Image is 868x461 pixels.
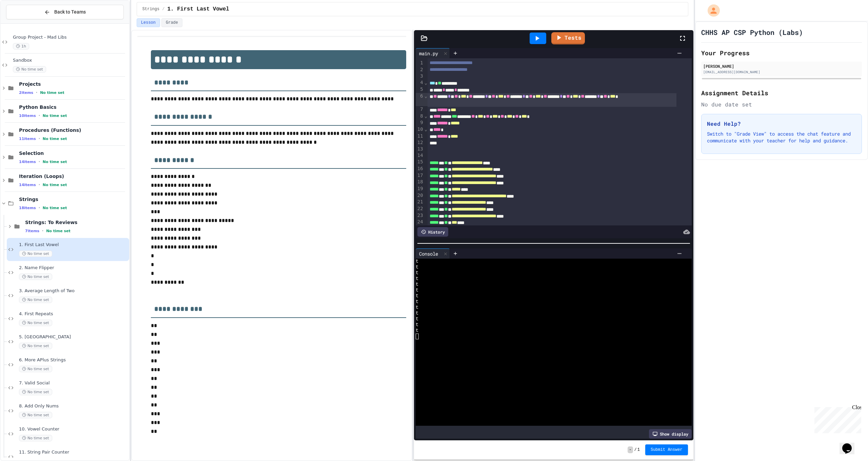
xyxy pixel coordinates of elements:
[416,199,424,205] div: 21
[707,131,856,144] p: Switch to "Grade View" to access the chat feature and communicate with your teacher for help and ...
[645,444,688,455] button: Submit Answer
[19,91,33,95] span: 2 items
[651,447,683,453] span: Submit Answer
[19,104,128,110] span: Python Basics
[13,35,128,40] span: Group Project - Mad Libs
[43,160,67,164] span: No time set
[416,310,419,316] span: t
[19,81,128,87] span: Projects
[416,133,424,140] div: 11
[416,86,424,93] div: 5
[416,139,424,146] div: 12
[19,334,128,340] span: 5. [GEOGRAPHIC_DATA]
[701,100,862,108] div: No due date set
[416,93,424,106] div: 6
[19,173,128,179] span: Iteration (Loops)
[416,212,424,219] div: 23
[416,192,424,199] div: 20
[701,48,862,58] h2: Your Progress
[162,6,164,12] span: /
[628,446,633,453] span: -
[703,63,860,69] div: [PERSON_NAME]
[19,183,36,187] span: 14 items
[416,305,419,310] span: t
[137,18,160,27] button: Lesson
[19,343,52,349] span: No time set
[19,242,128,248] span: 1. First Last Vowel
[416,60,424,66] div: 1
[19,320,52,326] span: No time set
[701,88,862,98] h2: Assignment Details
[19,196,128,202] span: Strings
[39,159,40,164] span: •
[416,299,419,305] span: t
[416,179,424,185] div: 18
[703,69,860,75] div: [EMAIL_ADDRESS][DOMAIN_NAME]
[416,119,424,126] div: 9
[19,274,52,280] span: No time set
[19,250,52,257] span: No time set
[39,136,40,141] span: •
[25,219,128,225] span: Strings: To Reviews
[43,206,67,210] span: No time set
[19,426,128,432] span: 10. Vowel Counter
[19,380,128,386] span: 7. Valid Social
[3,3,47,43] div: Chat with us now!Close
[39,113,40,118] span: •
[19,366,52,372] span: No time set
[812,404,861,433] iframe: chat widget
[43,137,67,141] span: No time set
[416,172,424,179] div: 17
[19,435,52,441] span: No time set
[19,265,128,271] span: 2. Name Flipper
[416,106,424,113] div: 7
[19,449,128,455] span: 11. String Pair Counter
[19,206,36,210] span: 18 items
[424,80,428,85] span: Fold line
[142,6,159,12] span: Strings
[167,5,229,13] span: 1. First Last Vowel
[43,114,67,118] span: No time set
[46,229,71,233] span: No time set
[19,160,36,164] span: 14 items
[416,185,424,192] div: 19
[424,113,428,119] span: Fold line
[649,429,692,439] div: Show display
[416,66,424,73] div: 2
[701,3,722,18] div: My Account
[13,43,29,49] span: 1h
[19,150,128,156] span: Selection
[840,434,861,454] iframe: chat widget
[416,73,424,79] div: 3
[416,248,450,259] div: Console
[416,259,419,264] span: t
[416,282,419,287] span: t
[416,48,450,58] div: main.py
[19,288,128,294] span: 3. Average Length of Two
[19,114,36,118] span: 10 items
[424,93,428,99] span: Fold line
[19,127,128,133] span: Procedures (Functions)
[416,250,441,257] div: Console
[701,27,803,37] h1: CHHS AP CSP Python (Labs)
[424,126,428,132] span: Fold line
[416,146,424,152] div: 13
[19,137,36,141] span: 11 items
[416,165,424,172] div: 16
[416,287,419,293] span: t
[416,219,424,225] div: 24
[19,297,52,303] span: No time set
[416,79,424,86] div: 4
[39,205,40,211] span: •
[707,120,856,128] h3: Need Help?
[416,159,424,165] div: 15
[416,322,419,328] span: t
[417,227,448,237] div: History
[416,316,419,322] span: t
[634,447,637,453] span: /
[36,90,37,95] span: •
[19,412,52,418] span: No time set
[416,126,424,133] div: 10
[416,328,419,334] span: t
[54,8,86,16] span: Back to Teams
